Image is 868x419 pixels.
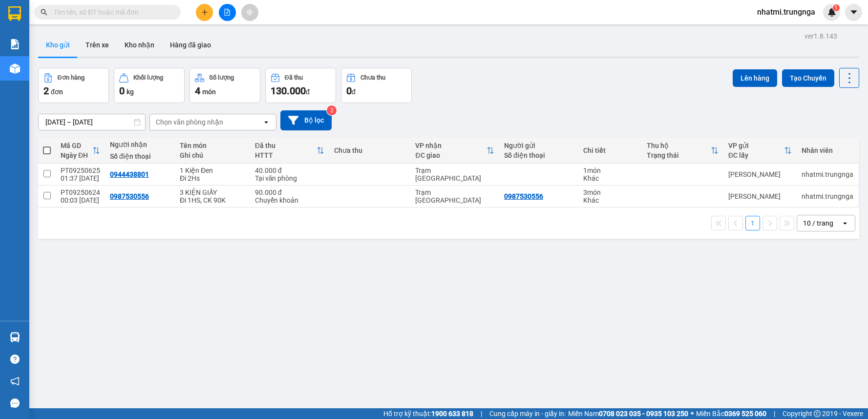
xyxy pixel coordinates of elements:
button: Số lượng4món [190,68,260,103]
div: Đi 2Hs [180,174,245,182]
span: 4 [195,85,200,97]
div: Mã GD [61,142,92,149]
div: 3 KIỆN GIẤY [180,189,245,196]
div: Đã thu [255,142,317,149]
span: file-add [224,9,231,16]
button: Hàng đã giao [162,33,219,57]
div: 0987530556 [504,192,543,200]
div: Khác [583,174,637,182]
span: ⚪️ [691,412,694,416]
div: Chuyển khoản [255,196,324,204]
th: Toggle SortBy [723,138,797,164]
img: warehouse-icon [10,63,20,74]
span: nhatmi.trungnga [749,6,823,18]
div: Số điện thoại [504,151,573,159]
div: [PERSON_NAME] [728,170,792,178]
span: 0 [346,85,352,97]
span: đơn [51,88,63,96]
div: Tại văn phòng [255,174,324,182]
span: aim [246,9,253,16]
div: 40.000 đ [255,167,324,174]
div: PT09250625 [61,167,100,174]
div: 90.000 đ [255,189,324,196]
div: Chưa thu [334,147,406,154]
div: nhatmi.trungnga [802,192,853,200]
div: Ngày ĐH [61,151,92,159]
div: VP nhận [415,142,487,149]
button: Trên xe [78,33,117,57]
div: Khác [583,196,637,204]
button: Chưa thu0đ [341,68,412,103]
div: Người nhận [110,141,170,148]
img: icon-new-feature [827,8,836,17]
sup: 1 [833,4,840,11]
span: | [774,408,775,419]
img: warehouse-icon [10,332,20,342]
div: Số điện thoại [110,152,170,160]
div: Chọn văn phòng nhận [156,117,223,127]
input: Tìm tên, số ĐT hoặc mã đơn [54,7,169,18]
div: ver 1.8.143 [804,31,837,42]
span: | [481,408,482,419]
strong: 1900 633 818 [431,410,473,418]
div: Trạm [GEOGRAPHIC_DATA] [415,167,494,182]
span: 2 [43,85,49,97]
div: 1 Kiện Đen [180,167,245,174]
span: Cung cấp máy in - giấy in: [489,408,566,419]
svg: open [262,118,270,126]
span: search [41,9,47,16]
div: Thu hộ [647,142,711,149]
th: Toggle SortBy [250,138,329,164]
span: plus [201,9,208,16]
div: ĐC giao [415,151,487,159]
span: Miền Nam [568,408,688,419]
span: 130.000 [271,85,306,97]
span: Miền Bắc [696,408,766,419]
div: Số lượng [209,74,234,81]
img: solution-icon [10,39,20,49]
strong: 0369 525 060 [724,410,766,418]
div: [PERSON_NAME] [728,192,792,200]
span: đ [352,88,356,96]
button: Lên hàng [733,69,777,87]
span: đ [306,88,310,96]
div: Đi 1HS, CK 90K [180,196,245,204]
img: logo-vxr [8,6,21,21]
div: Tên món [180,142,245,149]
button: plus [196,4,213,21]
input: Select a date range. [39,114,145,130]
button: caret-down [845,4,862,21]
th: Toggle SortBy [642,138,723,164]
button: file-add [219,4,236,21]
div: Ghi chú [180,151,245,159]
span: copyright [814,410,821,417]
div: HTTT [255,151,317,159]
button: Khối lượng0kg [114,68,185,103]
button: aim [241,4,258,21]
button: Đơn hàng2đơn [38,68,109,103]
span: message [10,398,20,408]
div: Chưa thu [360,74,385,81]
button: Tạo Chuyến [782,69,834,87]
th: Toggle SortBy [410,138,499,164]
div: Khối lượng [133,74,163,81]
strong: 0708 023 035 - 0935 103 250 [599,410,688,418]
div: Trạng thái [647,151,711,159]
div: 00:03 [DATE] [61,196,100,204]
span: món [202,88,216,96]
div: Người gửi [504,142,573,149]
div: 0944438801 [110,170,149,178]
span: kg [127,88,134,96]
div: 0987530556 [110,192,149,200]
div: VP gửi [728,142,784,149]
div: 01:37 [DATE] [61,174,100,182]
button: Bộ lọc [280,110,332,130]
div: Đơn hàng [58,74,85,81]
span: caret-down [849,8,858,17]
div: Nhân viên [802,147,853,154]
div: 10 / trang [803,218,833,228]
span: Hỗ trợ kỹ thuật: [383,408,473,419]
div: PT09250624 [61,189,100,196]
span: 1 [834,4,838,11]
div: ĐC lấy [728,151,784,159]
